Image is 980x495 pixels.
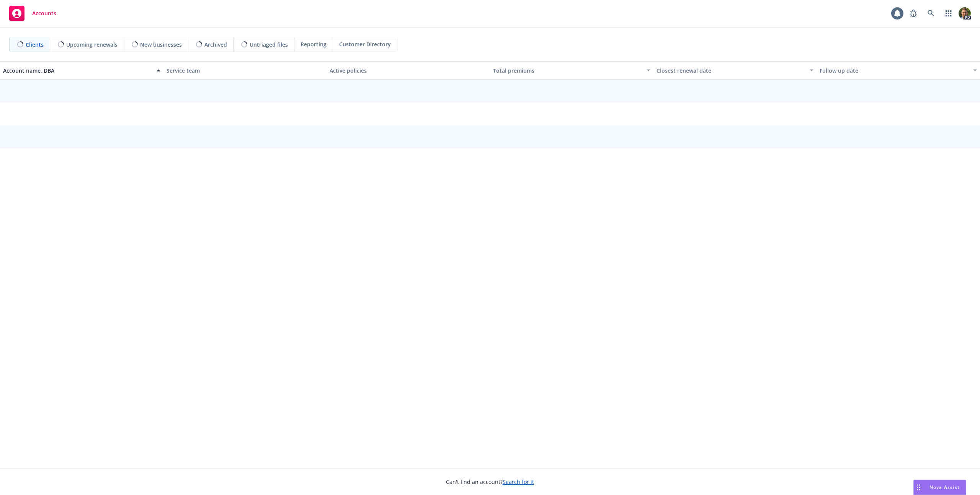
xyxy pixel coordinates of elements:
div: Follow up date [820,67,969,75]
div: Drag to move [914,480,923,495]
span: Customer Directory [339,40,391,48]
a: Accounts [6,3,59,24]
button: Nova Assist [913,480,966,495]
div: Service team [167,67,324,75]
span: Nova Assist [929,484,960,490]
span: Accounts [32,10,56,16]
span: Can't find an account? [446,478,534,486]
a: Switch app [941,6,956,21]
a: Search [923,6,939,21]
button: Follow up date [817,61,980,80]
span: Clients [26,41,44,49]
span: New businesses [140,41,182,49]
a: Report a Bug [906,6,921,21]
span: Reporting [301,40,327,48]
button: Service team [163,61,327,80]
span: Archived [204,41,227,49]
div: Closest renewal date [657,67,805,75]
div: Active policies [330,67,487,75]
div: Total premiums [493,67,642,75]
span: Untriaged files [250,41,288,49]
a: Search for it [503,478,534,485]
div: Account name, DBA [3,67,152,75]
button: Closest renewal date [653,61,817,80]
span: Upcoming renewals [66,41,118,49]
button: Total premiums [490,61,653,80]
button: Active policies [327,61,490,80]
img: photo [959,7,971,20]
